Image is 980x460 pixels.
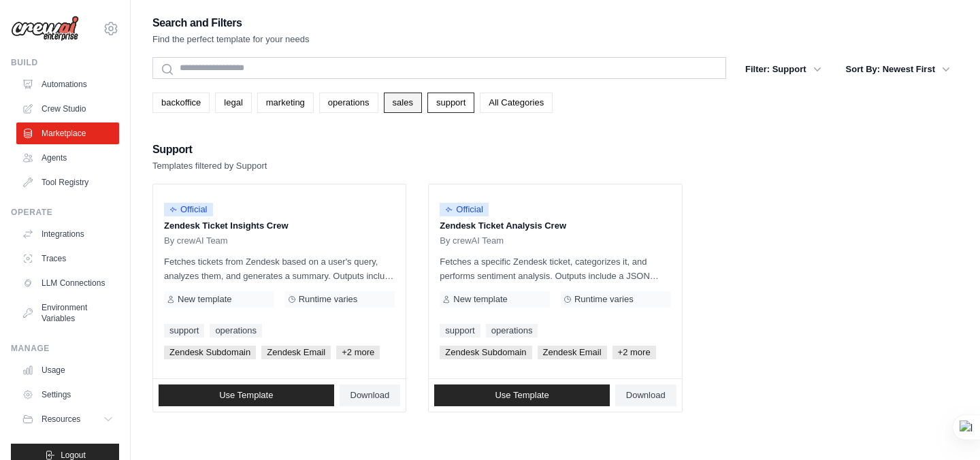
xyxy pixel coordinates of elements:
p: Zendesk Ticket Analysis Crew [440,219,670,233]
span: By crewAI Team [164,235,228,246]
a: LLM Connections [16,272,119,294]
span: Runtime varies [299,294,358,305]
span: Official [164,203,213,216]
span: Download [350,390,390,401]
a: Usage [16,359,119,381]
span: Zendesk Email [538,346,607,359]
a: operations [486,324,538,338]
a: sales [384,93,422,113]
a: marketing [257,93,314,113]
a: Marketplace [16,122,119,144]
h2: Support [152,140,267,159]
a: Integrations [16,223,119,245]
a: support [164,324,204,338]
a: support [440,324,480,338]
span: Resources [42,414,80,425]
a: Download [340,384,401,406]
a: legal [215,93,251,113]
span: New template [178,294,231,305]
span: +2 more [336,346,380,359]
a: Download [615,384,676,406]
span: Official [440,203,489,216]
a: Crew Studio [16,98,119,120]
a: Automations [16,73,119,95]
span: Runtime varies [574,294,634,305]
a: Tool Registry [16,171,119,193]
p: Fetches a specific Zendesk ticket, categorizes it, and performs sentiment analysis. Outputs inclu... [440,254,670,283]
div: Manage [11,343,119,354]
a: Traces [16,248,119,269]
div: Operate [11,207,119,218]
span: Download [626,390,666,401]
span: Use Template [219,390,273,401]
p: Zendesk Ticket Insights Crew [164,219,395,233]
h2: Search and Filters [152,14,310,33]
img: Logo [11,16,79,42]
span: +2 more [612,346,656,359]
span: By crewAI Team [440,235,504,246]
a: support [427,93,474,113]
button: Filter: Support [737,57,830,82]
div: Build [11,57,119,68]
a: Use Template [434,384,610,406]
a: Agents [16,147,119,169]
a: Use Template [159,384,334,406]
a: Environment Variables [16,297,119,329]
a: operations [210,324,262,338]
p: Templates filtered by Support [152,159,267,173]
p: Find the perfect template for your needs [152,33,310,46]
button: Resources [16,408,119,430]
button: Sort By: Newest First [838,57,958,82]
span: Zendesk Subdomain [164,346,256,359]
span: New template [453,294,507,305]
a: backoffice [152,93,210,113]
a: Settings [16,384,119,406]
a: All Categories [480,93,553,113]
a: operations [319,93,378,113]
span: Zendesk Subdomain [440,346,532,359]
span: Zendesk Email [261,346,331,359]
p: Fetches tickets from Zendesk based on a user's query, analyzes them, and generates a summary. Out... [164,254,395,283]
span: Use Template [495,390,549,401]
